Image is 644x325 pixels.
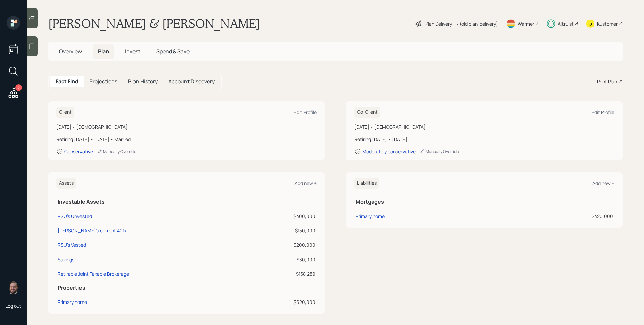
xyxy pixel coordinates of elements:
[455,20,498,27] div: • (old plan-delivery)
[56,107,74,118] h6: Client
[354,136,614,143] div: Retiring [DATE] • [DATE]
[592,180,614,186] div: Add new +
[253,270,315,277] div: $158,289
[253,298,315,306] div: $620,000
[253,256,315,263] div: $30,000
[354,107,380,118] h6: Co-Client
[56,78,78,85] h5: Fact Find
[7,281,20,294] img: james-distasi-headshot.png
[59,48,82,55] span: Overview
[558,20,574,27] div: Altruist
[354,178,379,189] h6: Liabilities
[253,241,315,248] div: $200,000
[5,303,21,309] div: Log out
[597,78,617,85] div: Print Plan
[48,16,260,31] h1: [PERSON_NAME] & [PERSON_NAME]
[362,148,416,155] div: Moderately conservative
[58,241,86,248] div: RSU's Vested
[58,298,87,306] div: Primary home
[56,136,317,143] div: Retiring [DATE] • [DATE] • Married
[425,20,452,27] div: Plan Delivery
[420,149,459,154] div: Manually Override
[58,270,129,277] div: Retirable Joint Taxable Brokerage
[64,148,93,155] div: Conservative
[15,84,22,91] div: 2
[58,199,315,205] h5: Investable Assets
[294,180,317,186] div: Add new +
[356,213,385,220] div: Primary home
[503,213,613,220] div: $420,000
[592,109,614,115] div: Edit Profile
[97,149,136,154] div: Manually Override
[56,123,317,130] div: [DATE] • [DEMOGRAPHIC_DATA]
[56,178,76,189] h6: Assets
[58,256,74,263] div: Savings
[128,78,158,85] h5: Plan History
[125,48,140,55] span: Invest
[156,48,190,55] span: Spend & Save
[98,48,109,55] span: Plan
[58,213,92,220] div: RSU's Unvested
[58,227,127,234] div: [PERSON_NAME]'s current 401k
[354,123,614,130] div: [DATE] • [DEMOGRAPHIC_DATA]
[253,227,315,234] div: $150,000
[597,20,618,27] div: Kustomer
[168,78,215,85] h5: Account Discovery
[294,109,317,115] div: Edit Profile
[253,213,315,220] div: $400,000
[58,285,315,291] h5: Properties
[518,20,534,27] div: Warmer
[356,199,613,205] h5: Mortgages
[89,78,117,85] h5: Projections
